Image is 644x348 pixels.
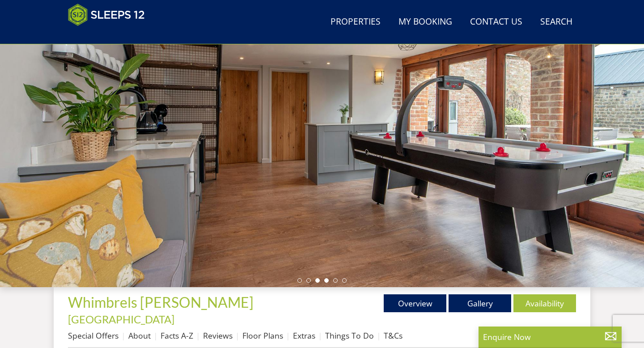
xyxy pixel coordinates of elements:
[68,330,119,341] a: Special Offers
[327,12,384,32] a: Properties
[161,330,193,341] a: Facts A-Z
[68,4,145,26] img: Sleeps 12
[293,330,315,341] a: Extras
[384,330,402,341] a: T&Cs
[513,294,576,312] a: Availability
[68,293,254,311] span: Whimbrels [PERSON_NAME]
[384,294,446,312] a: Overview
[68,293,256,311] a: Whimbrels [PERSON_NAME]
[537,12,576,32] a: Search
[242,330,283,341] a: Floor Plans
[483,331,617,343] p: Enquire Now
[64,31,157,39] iframe: Customer reviews powered by Trustpilot
[68,313,174,326] a: [GEOGRAPHIC_DATA]
[203,330,233,341] a: Reviews
[466,12,526,32] a: Contact Us
[325,330,374,341] a: Things To Do
[449,294,511,312] a: Gallery
[128,330,151,341] a: About
[395,12,456,32] a: My Booking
